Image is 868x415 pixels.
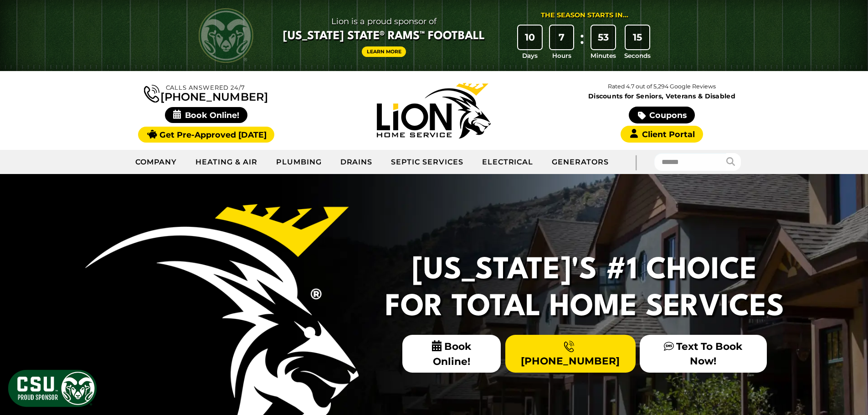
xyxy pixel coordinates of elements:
[548,82,776,92] p: Rated 4.7 out of 5,294 Google Reviews
[624,51,651,60] span: Seconds
[199,8,253,63] img: CSU Rams logo
[626,26,649,49] div: 15
[144,83,268,102] a: [PHONE_NUMBER]
[331,151,382,174] a: Drains
[577,26,586,61] div: :
[138,127,274,143] a: Get Pre-Approved [DATE]
[621,126,703,143] a: Client Portal
[165,107,247,123] span: Book Online!
[591,26,615,49] div: 53
[283,14,485,29] span: Lion is a proud sponsor of
[550,93,774,99] span: Discounts for Seniors, Veterans & Disabled
[380,252,790,326] h2: [US_STATE]'s #1 Choice For Total Home Services
[377,83,491,138] img: Lion Home Service
[552,51,571,60] span: Hours
[267,151,331,174] a: Plumbing
[550,26,574,49] div: 7
[541,10,628,20] div: The Season Starts in...
[126,151,187,174] a: Company
[186,151,267,174] a: Heating & Air
[640,335,766,372] a: Text To Book Now!
[522,51,538,60] span: Days
[629,107,694,123] a: Coupons
[283,29,485,44] span: [US_STATE] State® Rams™ Football
[362,46,406,57] a: Learn More
[591,51,616,60] span: Minutes
[402,335,501,373] span: Book Online!
[618,150,654,174] div: |
[543,151,618,174] a: Generators
[505,335,636,372] a: [PHONE_NUMBER]
[518,26,542,49] div: 10
[473,151,543,174] a: Electrical
[382,151,473,174] a: Septic Services
[7,369,98,408] img: CSU Sponsor Badge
